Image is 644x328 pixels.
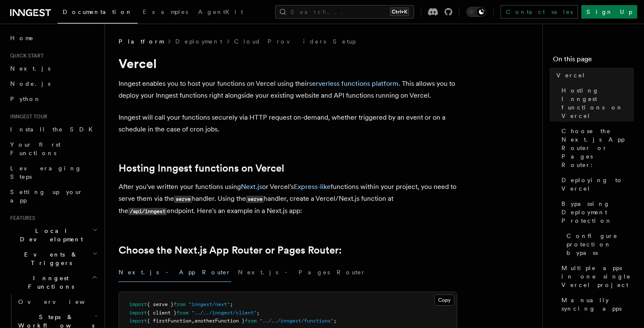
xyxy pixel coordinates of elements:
span: Your first Functions [10,141,61,156]
span: Install the SDK [10,126,98,133]
a: Examples [138,3,193,23]
a: Deploying to Vercel [558,172,634,196]
a: Contact sales [500,5,578,19]
span: Python [10,96,41,102]
span: Choose the Next.js App Router or Pages Router: [561,127,634,169]
span: Events & Triggers [7,250,92,267]
span: "inngest/next" [188,301,230,307]
a: Deployment [175,37,222,46]
a: Node.js [7,76,100,91]
a: Your first Functions [7,137,100,161]
button: Search...Ctrl+K [275,5,414,19]
a: Choose the Next.js App Router or Pages Router: [558,123,634,172]
a: Hosting Inngest functions on Vercel [119,162,284,174]
span: { serve } [147,301,174,307]
a: Choose the Next.js App Router or Pages Router: [119,244,342,256]
a: serverless functions platform [309,79,398,87]
a: Documentation [58,3,138,24]
span: Quick start [7,52,44,59]
span: Local Development [7,227,92,243]
button: Copy [434,295,454,306]
span: ; [334,318,337,324]
span: Inngest tour [7,113,47,120]
span: Home [10,34,34,42]
a: Overview [15,294,100,309]
button: Local Development [7,223,100,247]
span: Platform [119,37,163,46]
code: /api/inngest [128,208,167,215]
a: Setting up your app [7,184,100,208]
a: Bypassing Deployment Protection [558,196,634,228]
a: Vercel [553,68,634,83]
span: Manually syncing apps [561,296,634,313]
span: from [177,310,188,316]
a: Python [7,91,100,107]
button: Inngest Functions [7,271,100,294]
a: Express-like [294,183,331,191]
span: import [129,301,147,307]
span: Setting up your app [10,189,83,204]
a: Leveraging Steps [7,161,100,184]
h1: Vercel [119,56,457,71]
p: Inngest enables you to host your functions on Vercel using their . This allows you to deploy your... [119,78,457,101]
span: import [129,318,147,324]
span: from [174,301,185,307]
a: Configure protection bypass [563,228,634,260]
a: Sign Up [581,5,637,19]
h4: On this page [553,54,634,68]
a: Home [7,30,100,46]
span: Deploying to Vercel [561,176,634,193]
span: anotherFunction } [194,318,245,324]
button: Events & Triggers [7,247,100,271]
span: ; [257,310,260,316]
a: Hosting Inngest functions on Vercel [558,83,634,123]
span: Inngest Functions [7,274,91,291]
span: ; [230,301,233,307]
p: Inngest will call your functions securely via HTTP request on-demand, whether triggered by an eve... [119,112,457,135]
code: serve [246,196,264,203]
a: AgentKit [193,3,248,23]
span: "../../inngest/client" [191,310,257,316]
span: { client } [147,310,177,316]
a: Multiple apps in one single Vercel project [558,260,634,292]
button: Next.js - Pages Router [238,263,366,282]
span: Next.js [10,65,50,72]
span: import [129,310,147,316]
a: Install the SDK [7,122,100,137]
span: "../../inngest/functions" [260,318,334,324]
span: Node.js [10,80,50,87]
kbd: Ctrl+K [390,8,409,16]
span: Features [7,215,35,221]
span: Multiple apps in one single Vercel project [561,264,634,289]
span: Hosting Inngest functions on Vercel [561,86,634,120]
span: from [245,318,257,324]
span: Leveraging Steps [10,165,82,180]
button: Toggle dark mode [466,7,486,17]
button: Next.js - App Router [119,263,231,282]
code: serve [174,196,192,203]
span: Overview [18,298,105,305]
span: Documentation [63,8,133,15]
a: Manually syncing apps [558,292,634,316]
span: Configure protection bypass [567,232,634,257]
a: Next.js [241,183,262,191]
a: Cloud Providers Setup [234,37,356,46]
a: Next.js [7,61,100,76]
span: { firstFunction [147,318,191,324]
span: Vercel [556,71,586,79]
span: AgentKit [198,8,243,15]
span: Examples [143,8,188,15]
p: After you've written your functions using or Vercel's functions within your project, you need to ... [119,181,457,217]
span: , [191,318,194,324]
span: Bypassing Deployment Protection [561,200,634,225]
